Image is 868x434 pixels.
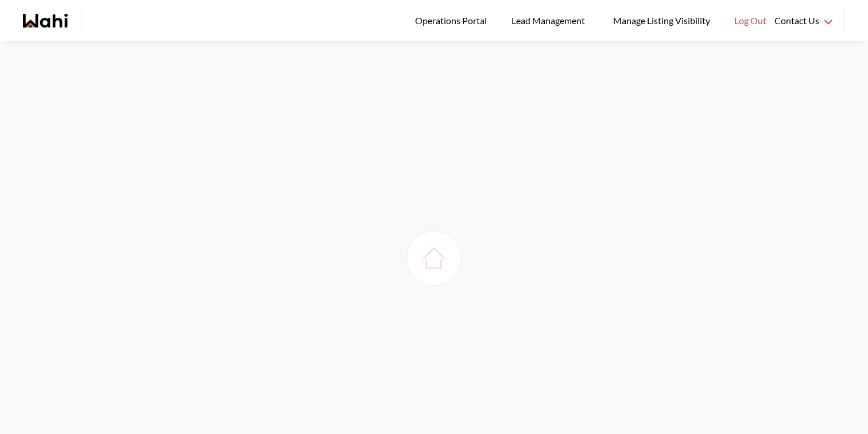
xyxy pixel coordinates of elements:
span: Lead Management [511,13,589,28]
span: Log Out [734,13,766,28]
img: loading house image [418,242,450,274]
span: Operations Portal [415,13,491,28]
a: Wahi homepage [23,14,68,28]
span: Manage Listing Visibility [610,13,714,28]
